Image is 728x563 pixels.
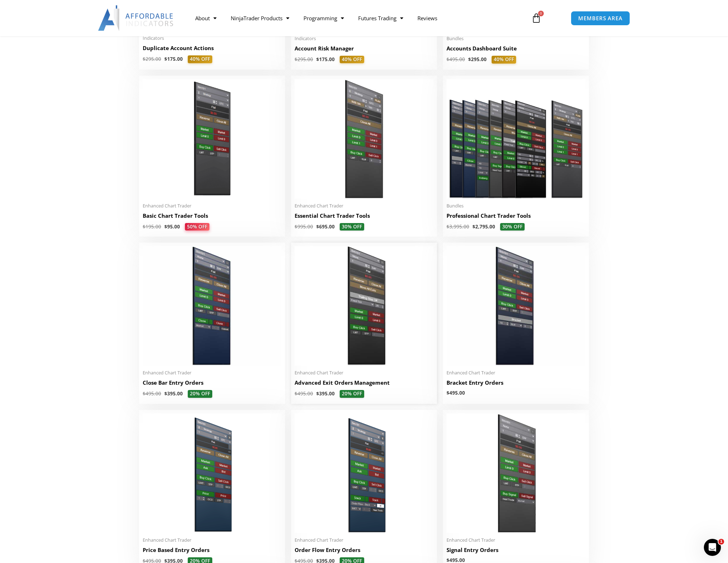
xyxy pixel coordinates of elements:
h2: Duplicate Account Actions [143,44,281,52]
span: Bundles [447,36,585,42]
a: Advanced Exit Orders Management [295,379,433,390]
nav: Menu [188,10,523,26]
a: About [188,10,224,26]
span: $ [143,223,146,230]
span: $ [143,390,146,397]
h2: Professional Chart Trader Tools [447,212,585,220]
a: Essential Chart Trader Tools [295,212,433,223]
span: 40% OFF [340,56,364,64]
bdi: 395.00 [316,390,335,397]
bdi: 295.00 [468,56,487,63]
a: MEMBERS AREA [571,11,630,26]
span: Enhanced Chart Trader [143,370,281,376]
h2: Price Based Entry Orders [143,546,281,554]
h2: Close Bar Entry Orders [143,379,281,386]
span: $ [316,56,319,63]
span: 40% OFF [492,56,516,64]
span: $ [316,390,319,397]
a: Order Flow Entry Orders [295,546,433,557]
span: $ [295,223,297,230]
bdi: 695.00 [316,223,335,230]
a: NinjaTrader Products [224,10,296,26]
span: $ [164,56,167,62]
span: 30% OFF [340,223,364,231]
h2: Bracket Entry Orders [447,379,585,386]
img: Order Flow Entry Orders [295,413,433,533]
h2: Essential Chart Trader Tools [295,212,433,220]
img: BasicTools [143,79,281,199]
span: MEMBERS AREA [578,16,623,21]
img: BracketEntryOrders [447,246,585,366]
span: $ [447,56,449,63]
span: Enhanced Chart Trader [447,537,585,543]
a: Programming [296,10,351,26]
span: 20% OFF [340,390,364,398]
bdi: 495.00 [447,390,465,396]
h2: Account Risk Manager [295,45,433,52]
span: Enhanced Chart Trader [295,203,433,209]
bdi: 3,995.00 [447,223,469,230]
span: Bundles [447,203,585,209]
bdi: 395.00 [164,390,183,397]
img: AdvancedStopLossMgmt [295,246,433,366]
h2: Basic Chart Trader Tools [143,212,281,220]
span: Enhanced Chart Trader [143,203,281,209]
h2: Accounts Dashboard Suite [447,45,585,52]
img: SignalEntryOrders [447,413,585,533]
a: Account Risk Manager [295,45,433,56]
span: $ [164,223,167,230]
img: ProfessionalToolsBundlePage [447,79,585,199]
bdi: 495.00 [447,56,465,63]
span: Enhanced Chart Trader [143,537,281,543]
img: Essential Chart Trader Tools [295,79,433,199]
bdi: 295.00 [143,56,161,62]
span: $ [295,56,297,63]
span: Enhanced Chart Trader [295,370,433,376]
bdi: 175.00 [316,56,335,63]
a: Close Bar Entry Orders [143,379,281,390]
h2: Order Flow Entry Orders [295,546,433,554]
span: Indicators [143,35,281,41]
span: $ [164,390,167,397]
span: Enhanced Chart Trader [447,370,585,376]
span: $ [468,56,471,63]
span: 40% OFF [188,55,212,63]
a: 0 [521,8,552,28]
bdi: 995.00 [295,223,313,230]
a: Reviews [410,10,444,26]
bdi: 195.00 [143,223,161,230]
span: $ [447,390,449,396]
bdi: 495.00 [143,390,161,397]
span: $ [472,223,475,230]
img: Price Based Entry Orders [143,413,281,533]
span: 20% OFF [188,390,212,398]
span: Enhanced Chart Trader [295,537,433,543]
iframe: Intercom live chat [704,539,721,556]
img: LogoAI | Affordable Indicators – NinjaTrader [98,5,174,31]
a: Price Based Entry Orders [143,546,281,557]
span: 0 [538,11,544,16]
span: $ [143,56,146,62]
span: $ [316,223,319,230]
span: 30% OFF [500,223,525,231]
bdi: 495.00 [295,390,313,397]
a: Professional Chart Trader Tools [447,212,585,223]
a: Basic Chart Trader Tools [143,212,281,223]
span: $ [447,223,449,230]
span: 1 [718,539,724,545]
span: $ [295,390,297,397]
bdi: 175.00 [164,56,183,62]
bdi: 95.00 [164,223,180,230]
span: 50% OFF [185,223,209,231]
a: Signal Entry Orders [447,546,585,557]
a: Duplicate Account Actions [143,44,281,55]
a: Futures Trading [351,10,410,26]
a: Accounts Dashboard Suite [447,45,585,56]
h2: Advanced Exit Orders Management [295,379,433,386]
a: Bracket Entry Orders [447,379,585,390]
span: Indicators [295,36,433,42]
img: CloseBarOrders [143,246,281,366]
h2: Signal Entry Orders [447,546,585,554]
bdi: 2,795.00 [472,223,495,230]
bdi: 295.00 [295,56,313,63]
